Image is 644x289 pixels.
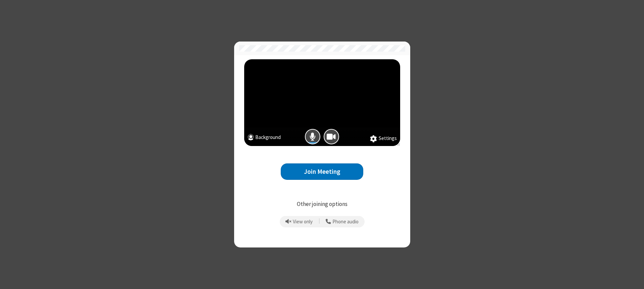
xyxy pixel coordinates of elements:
button: Mic is on [305,129,320,144]
span: Phone audio [332,219,359,225]
button: Camera is on [324,129,339,144]
button: Settings [370,135,397,143]
button: Use your phone for mic and speaker while you view the meeting on this device. [323,216,361,227]
p: Other joining options [244,200,400,209]
button: Prevent echo when there is already an active mic and speaker in the room. [283,216,315,227]
button: Join Meeting [281,163,363,180]
span: View only [293,219,313,225]
button: Background [248,134,281,143]
span: | [319,217,320,226]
